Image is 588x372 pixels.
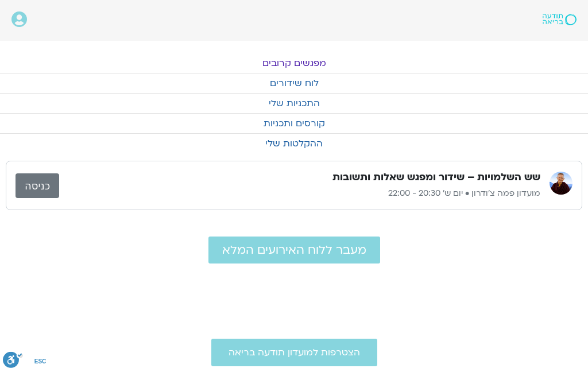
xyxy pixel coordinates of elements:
[16,173,59,198] a: כניסה
[208,237,380,263] a: מעבר ללוח האירועים המלא
[222,243,366,257] span: מעבר ללוח האירועים המלא
[332,170,540,184] h3: שש השלמויות – שידור ומפגש שאלות ותשובות
[211,339,377,366] a: הצטרפות למועדון תודעה בריאה
[550,172,572,195] img: מועדון פמה צ'ודרון
[59,187,540,200] p: מועדון פמה צ'ודרון • יום ש׳ 20:30 - 22:00
[229,347,360,358] span: הצטרפות למועדון תודעה בריאה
